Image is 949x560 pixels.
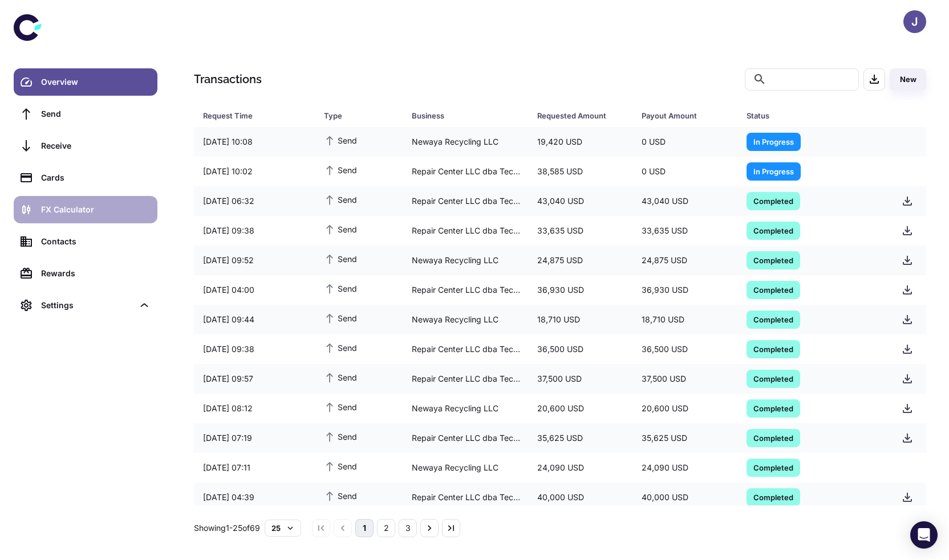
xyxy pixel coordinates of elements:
[324,108,398,124] span: Type
[194,190,315,212] div: [DATE] 06:32
[41,108,151,120] div: Send
[747,165,801,177] span: In Progress
[910,521,938,549] div: Open Intercom Messenger
[203,108,310,124] span: Request Time
[403,250,528,271] div: Newaya Recycling LLC
[324,460,357,472] span: Send
[194,279,315,301] div: [DATE] 04:00
[528,368,632,390] div: 37,500 USD
[632,131,737,153] div: 0 USD
[403,398,528,419] div: Newaya Recycling LLC
[324,223,357,235] span: Send
[194,309,315,330] div: [DATE] 09:44
[403,487,528,508] div: Repair Center LLC dba Tech defenders
[632,309,737,330] div: 18,710 USD
[632,368,737,390] div: 37,500 USD
[403,190,528,212] div: Repair Center LLC dba Tech defenders
[194,131,315,153] div: [DATE] 10:08
[403,161,528,182] div: Repair Center LLC dba Tech defenders
[403,427,528,449] div: Repair Center LLC dba Tech defenders
[194,427,315,449] div: [DATE] 07:19
[324,252,357,265] span: Send
[528,309,632,330] div: 18,710 USD
[642,108,732,124] span: Payout Amount
[528,427,632,449] div: 35,625 USD
[324,400,357,413] span: Send
[403,279,528,301] div: Repair Center LLC dba Tech defenders
[41,235,151,248] div: Contacts
[632,487,737,508] div: 40,000 USD
[528,398,632,419] div: 20,600 USD
[747,313,800,325] span: Completed
[194,398,315,419] div: [DATE] 08:12
[14,132,157,160] a: Receive
[642,108,717,124] div: Payout Amount
[355,519,374,537] button: page 1
[14,164,157,191] a: Cards
[14,196,157,223] a: FX Calculator
[194,220,315,242] div: [DATE] 09:38
[194,368,315,390] div: [DATE] 09:57
[194,71,262,88] h1: Transactions
[528,338,632,360] div: 36,500 USD
[194,250,315,271] div: [DATE] 09:52
[403,220,528,242] div: Repair Center LLC dba Tech defenders
[41,140,151,152] div: Receive
[442,519,460,537] button: Go to last page
[324,163,357,176] span: Send
[747,373,800,384] span: Completed
[403,368,528,390] div: Repair Center LLC dba Tech defenders
[41,267,151,280] div: Rewards
[203,108,295,124] div: Request Time
[265,520,301,537] button: 25
[747,402,800,414] span: Completed
[14,260,157,287] a: Rewards
[537,108,628,124] span: Requested Amount
[528,250,632,271] div: 24,875 USD
[747,195,800,206] span: Completed
[747,136,801,147] span: In Progress
[903,10,926,33] button: J
[420,519,439,537] button: Go to next page
[41,203,151,216] div: FX Calculator
[632,398,737,419] div: 20,600 USD
[14,292,157,319] div: Settings
[747,254,800,265] span: Completed
[528,131,632,153] div: 19,420 USD
[399,519,417,537] button: Go to page 3
[403,309,528,330] div: Newaya Recycling LLC
[747,461,800,473] span: Completed
[403,131,528,153] div: Newaya Recycling LLC
[324,134,357,146] span: Send
[194,487,315,508] div: [DATE] 04:39
[403,338,528,360] div: Repair Center LLC dba Tech defenders
[194,522,260,534] p: Showing 1-25 of 69
[324,282,357,295] span: Send
[537,108,613,124] div: Requested Amount
[632,427,737,449] div: 35,625 USD
[403,457,528,479] div: Newaya Recycling LLC
[747,108,879,124] span: Status
[194,161,315,182] div: [DATE] 10:02
[747,108,865,124] div: Status
[310,519,462,537] nav: pagination navigation
[14,228,157,255] a: Contacts
[747,491,800,502] span: Completed
[528,487,632,508] div: 40,000 USD
[14,100,157,128] a: Send
[528,279,632,301] div: 36,930 USD
[747,224,800,236] span: Completed
[324,430,357,443] span: Send
[324,108,383,124] div: Type
[632,220,737,242] div: 33,635 USD
[747,343,800,354] span: Completed
[41,171,151,184] div: Cards
[632,457,737,479] div: 24,090 USD
[747,284,800,295] span: Completed
[324,312,357,324] span: Send
[632,190,737,212] div: 43,040 USD
[324,371,357,383] span: Send
[632,338,737,360] div: 36,500 USD
[528,220,632,242] div: 33,635 USD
